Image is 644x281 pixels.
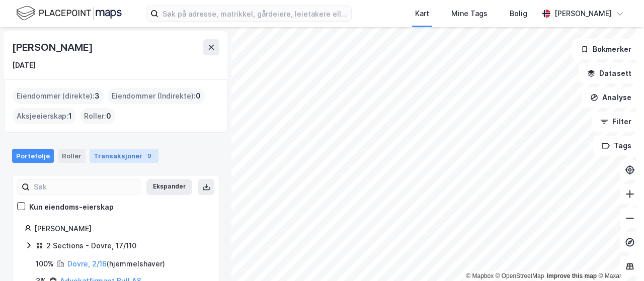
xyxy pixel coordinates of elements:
[158,6,351,21] input: Søk på adresse, matrikkel, gårdeiere, leietakere eller personer
[592,112,640,132] button: Filter
[67,259,107,268] a: Dovre, 2/16
[106,110,111,122] span: 0
[58,149,86,163] div: Roller
[16,5,122,22] img: logo.f888ab2527a4732fd821a326f86c7f29.svg
[144,151,154,161] div: 9
[80,108,115,124] div: Roller :
[90,149,158,163] div: Transaksjoner
[67,258,165,270] div: ( hjemmelshaver )
[12,149,54,163] div: Portefølje
[13,88,104,104] div: Eiendommer (direkte) :
[196,90,201,102] span: 0
[68,110,72,122] span: 1
[582,87,640,108] button: Analyse
[30,179,140,195] input: Søk
[46,240,136,252] div: 2 Sections - Dovre, 17/110
[554,8,612,20] div: [PERSON_NAME]
[36,258,54,270] div: 100%
[547,272,597,279] a: Improve this map
[13,108,76,124] div: Aksjeeierskap :
[108,88,205,104] div: Eiendommer (Indirekte) :
[12,59,36,71] div: [DATE]
[451,8,488,20] div: Mine Tags
[594,233,644,281] iframe: Chat Widget
[12,39,95,55] div: [PERSON_NAME]
[146,179,192,195] button: Ekspander
[510,8,527,20] div: Bolig
[29,201,114,213] div: Kun eiendoms-eierskap
[496,272,544,279] a: OpenStreetMap
[579,63,640,83] button: Datasett
[415,8,429,20] div: Kart
[594,233,644,281] div: Kontrollprogram for chat
[95,90,100,102] span: 3
[593,136,640,156] button: Tags
[34,223,207,235] div: [PERSON_NAME]
[466,272,494,279] a: Mapbox
[572,39,640,59] button: Bokmerker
